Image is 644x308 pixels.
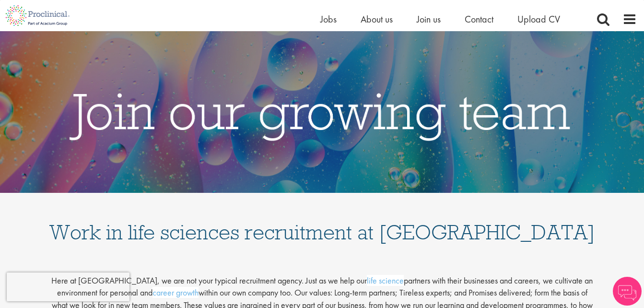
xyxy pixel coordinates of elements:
[613,277,642,306] img: Chatbot
[49,202,596,243] h1: Work in life sciences recruitment at [GEOGRAPHIC_DATA]
[465,13,493,25] a: Contact
[152,287,199,298] a: career growth
[7,272,129,301] iframe: reCAPTCHA
[517,13,560,25] a: Upload CV
[361,13,393,25] a: About us
[367,275,404,286] a: life science
[320,13,337,25] a: Jobs
[417,13,441,25] a: Join us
